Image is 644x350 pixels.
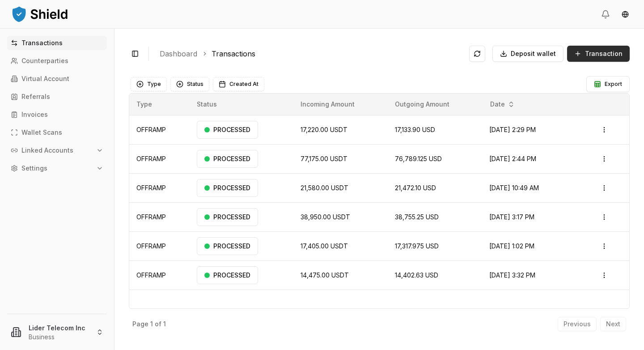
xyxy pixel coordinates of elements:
span: [DATE] 2:44 PM [489,155,536,162]
img: ShieldPay Logo [11,5,69,23]
span: [DATE] 2:29 PM [489,126,536,133]
button: Created At [213,77,264,91]
span: 77,175.00 USDT [301,155,347,162]
p: Business [29,333,89,341]
span: [DATE] 3:17 PM [489,213,534,221]
td: OFFRAMP [129,231,190,260]
a: Counterparties [7,54,107,68]
p: Wallet Scans [21,129,62,136]
a: Wallet Scans [7,125,107,140]
td: OFFRAMP [129,144,190,173]
p: Invoices [21,111,48,118]
span: Transaction [585,49,623,58]
button: Export [586,76,630,92]
td: OFFRAMP [129,173,190,202]
p: Transactions [21,40,63,46]
p: of [155,321,161,327]
td: OFFRAMP [129,260,190,290]
th: Outgoing Amount [388,94,483,115]
div: PROCESSED [197,266,258,284]
button: Lider Telecom IncBusiness [4,318,110,346]
div: PROCESSED [197,179,258,197]
p: Settings [21,165,47,171]
span: 21,580.00 USDT [301,184,348,192]
span: 38,755.25 USD [395,213,439,221]
span: [DATE] 10:49 AM [489,184,539,192]
div: PROCESSED [197,150,258,168]
span: 17,405.00 USDT [301,242,348,250]
button: Settings [7,161,107,175]
p: Lider Telecom Inc [29,323,89,333]
th: Status [190,94,293,115]
p: Referrals [21,94,50,100]
div: PROCESSED [197,208,258,226]
nav: breadcrumb [160,48,462,59]
a: Virtual Account [7,72,107,86]
a: Referrals [7,90,107,104]
span: 21,472.10 USD [395,184,436,192]
span: 14,475.00 USDT [301,271,349,279]
td: OFFRAMP [129,202,190,231]
p: 1 [150,321,153,327]
button: Linked Accounts [7,143,107,158]
span: 17,220.00 USDT [301,126,347,133]
a: Transactions [212,48,255,59]
p: 1 [163,321,166,327]
a: Dashboard [160,48,197,59]
span: Created At [229,81,258,88]
button: Deposit wallet [492,46,563,62]
span: 17,317.975 USD [395,242,439,250]
button: Date [487,97,518,111]
button: Status [170,77,209,91]
a: Transactions [7,36,107,50]
span: [DATE] 3:32 PM [489,271,535,279]
a: Invoices [7,107,107,122]
th: Type [129,94,190,115]
button: Transaction [567,46,630,62]
span: 38,950.00 USDT [301,213,350,221]
span: 14,402.63 USD [395,271,438,279]
span: 76,789.125 USD [395,155,442,162]
p: Virtual Account [21,76,69,82]
td: OFFRAMP [129,115,190,144]
span: Deposit wallet [511,49,556,58]
div: PROCESSED [197,121,258,139]
span: 17,133.90 USD [395,126,435,133]
p: Linked Accounts [21,147,73,154]
span: [DATE] 1:02 PM [489,242,534,250]
th: Incoming Amount [293,94,387,115]
p: Counterparties [21,58,68,64]
button: Type [131,77,167,91]
div: PROCESSED [197,237,258,255]
p: Page [132,321,148,327]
